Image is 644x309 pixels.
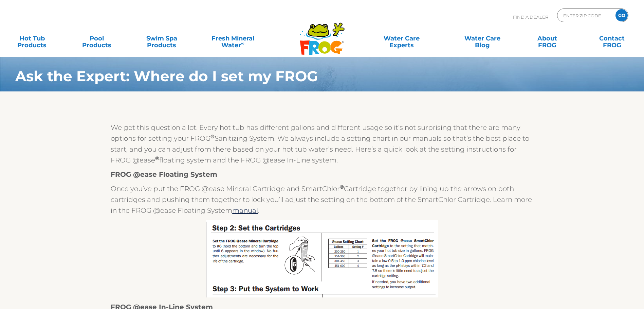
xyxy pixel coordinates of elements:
sup: ∞ [241,40,244,46]
a: manual [232,206,258,214]
a: Hot TubProducts [7,32,57,45]
h1: Ask the Expert: Where do I set my FROG [15,68,575,84]
a: Water CareExperts [361,32,443,45]
p: We get this question a lot. Every hot tub has different gallons and different usage so it’s not s... [111,122,533,166]
a: Water CareBlog [457,32,508,45]
a: Swim SpaProducts [136,32,187,45]
input: GO [615,9,628,21]
a: AboutFROG [522,32,572,45]
strong: FROG @ease Floating System [111,170,217,178]
a: PoolProducts [72,32,122,45]
a: ContactFROG [587,32,637,45]
sup: ® [210,133,215,140]
img: Frog Products Logo [296,14,348,55]
img: ease-line [206,220,438,297]
p: Once you’ve put the FROG @ease Mineral Cartridge and SmartChlor Cartridge together by lining up t... [111,183,533,216]
p: Find A Dealer [513,8,548,25]
sup: ® [155,155,159,161]
sup: ® [340,184,344,190]
a: Fresh MineralWater∞ [201,32,264,45]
